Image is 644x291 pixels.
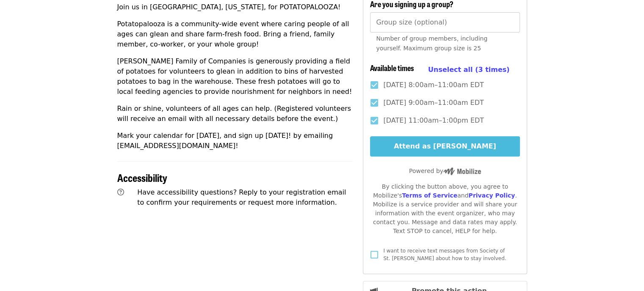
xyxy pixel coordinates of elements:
a: Privacy Policy [468,192,515,199]
a: Terms of Service [402,192,457,199]
span: [DATE] 9:00am–11:00am EDT [383,98,484,108]
span: [DATE] 11:00am–1:00pm EDT [383,115,484,126]
span: Available times [370,62,414,73]
p: Rain or shine, volunteers of all ages can help. (Registered volunteers will receive an email with... [117,104,353,124]
div: By clicking the button above, you agree to Mobilize's and . Mobilize is a service provider and wi... [370,182,520,236]
span: [DATE] 8:00am–11:00am EDT [383,80,484,90]
p: Join us in [GEOGRAPHIC_DATA], [US_STATE], for POTATOPALOOZA! [117,2,353,12]
span: Number of group members, including yourself. Maximum group size is 25 [376,35,487,52]
p: [PERSON_NAME] Family of Companies is generously providing a field of potatoes for volunteers to g... [117,56,353,97]
img: Powered by Mobilize [443,167,481,175]
span: Powered by [409,167,481,174]
input: [object Object] [370,12,520,33]
button: Unselect all (3 times) [428,63,510,76]
p: Potatopalooza is a community-wide event where caring people of all ages can glean and share farm-... [117,19,353,49]
span: Unselect all (3 times) [428,66,510,74]
p: Mark your calendar for [DATE], and sign up [DATE]! by emailing [EMAIL_ADDRESS][DOMAIN_NAME]! [117,131,353,151]
span: Have accessibility questions? Reply to your registration email to confirm your requirements or re... [137,188,346,206]
i: question-circle icon [117,188,124,196]
span: Accessibility [117,170,167,185]
button: Attend as [PERSON_NAME] [370,136,520,156]
span: I want to receive text messages from Society of St. [PERSON_NAME] about how to stay involved. [383,248,506,261]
